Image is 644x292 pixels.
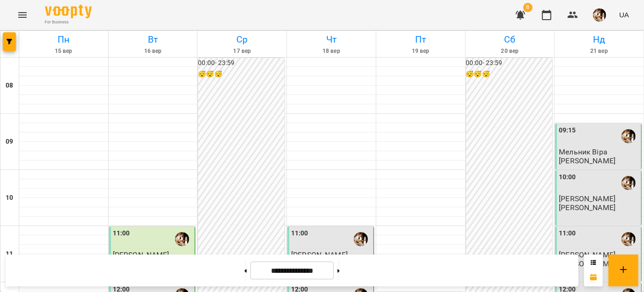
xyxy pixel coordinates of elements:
[467,47,553,56] h6: 20 вер
[110,47,196,56] h6: 16 вер
[6,193,13,203] h6: 10
[467,32,553,47] h6: Сб
[378,32,464,47] h6: Пт
[113,228,130,239] label: 11:00
[378,47,464,56] h6: 19 вер
[198,69,285,80] h6: 😴😴😴
[556,47,642,56] h6: 21 вер
[593,8,606,22] img: 0162ea527a5616b79ea1cf03ccdd73a5.jpg
[21,47,107,56] h6: 15 вер
[523,3,533,12] span: 8
[559,228,576,239] label: 11:00
[198,58,285,68] h6: 00:00 - 23:59
[615,6,633,23] button: UA
[559,157,615,165] p: [PERSON_NAME]
[559,125,576,136] label: 09:15
[288,32,374,47] h6: Чт
[619,10,629,20] span: UA
[559,172,576,182] label: 10:00
[288,47,374,56] h6: 18 вер
[466,58,553,68] h6: 00:00 - 23:59
[6,80,13,91] h6: 08
[110,32,196,47] h6: Вт
[45,19,92,25] span: For Business
[11,4,34,26] button: Menu
[559,194,615,203] span: [PERSON_NAME]
[622,129,636,143] img: Сергій ВЛАСОВИЧ
[291,228,308,239] label: 11:00
[199,47,285,56] h6: 17 вер
[175,232,189,246] img: Сергій ВЛАСОВИЧ
[6,137,13,147] h6: 09
[622,176,636,190] img: Сергій ВЛАСОВИЧ
[556,32,642,47] h6: Нд
[354,232,368,246] img: Сергій ВЛАСОВИЧ
[622,232,636,246] img: Сергій ВЛАСОВИЧ
[45,5,92,18] img: Voopty Logo
[559,204,615,212] p: [PERSON_NAME]
[199,32,285,47] h6: Ср
[466,69,553,80] h6: 😴😴😴
[21,32,107,47] h6: Пн
[559,147,607,156] span: Мельник Віра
